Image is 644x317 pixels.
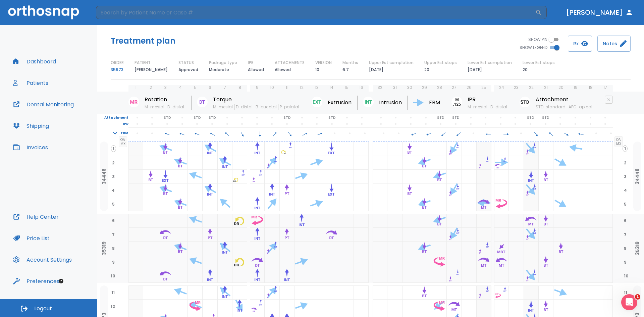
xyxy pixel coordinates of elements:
span: 10 [109,273,117,279]
div: extracted [524,242,539,255]
p: 6.7 [342,66,349,74]
p: FBM [429,99,440,107]
p: 12 [300,85,304,91]
span: 90° [499,130,514,137]
p: 20 [558,85,563,91]
p: Attachment [536,96,594,104]
span: 7 [623,231,628,237]
p: 14 [329,85,333,91]
p: [DATE] [369,66,383,74]
button: Preferences [9,273,63,289]
span: 4 [110,187,116,193]
span: D-distal [166,104,185,110]
span: OA MX [614,136,623,147]
span: 40° [267,130,282,137]
p: PATIENT [135,60,151,66]
span: 9 [111,259,116,265]
div: extracted [524,183,539,197]
p: Lower Est.completion [468,60,512,66]
p: Upper Est.steps [424,60,457,66]
p: 2 [150,85,152,91]
span: 3 [623,173,628,179]
div: Tooltip anchor [58,278,64,284]
div: extracted [524,170,539,183]
p: STD [164,115,171,121]
div: extracted [477,142,491,156]
div: extracted [524,214,539,228]
div: extracted [128,242,143,255]
span: 250° [421,130,436,137]
span: 60° [297,130,312,137]
button: [PERSON_NAME] [563,6,636,18]
span: M-mesial [213,104,234,110]
span: 1 [635,294,640,300]
div: extracted [477,228,491,242]
p: 26 [467,85,472,91]
button: Invoices [9,139,52,155]
div: extracted [524,197,539,211]
div: extracted [477,214,491,228]
p: 11 [286,85,288,91]
p: 28 [437,85,442,91]
a: 35973 [111,66,123,74]
h5: Treatment plan [111,36,175,46]
p: Allowed [275,66,291,74]
p: 30 [407,85,412,91]
span: 9 [623,259,628,265]
p: Lower Est.steps [523,60,555,66]
p: 17 [603,85,607,91]
span: 11 [623,289,629,295]
p: 7 [224,85,226,91]
p: 3 [164,85,167,91]
span: B-bucctal [254,104,278,110]
div: extracted [128,286,143,300]
p: 18 [589,85,593,91]
p: STD [209,115,216,121]
span: 11 [110,289,116,295]
div: extracted [477,255,491,269]
p: 13 [315,85,319,91]
p: 23 [514,85,519,91]
span: 140° [282,130,298,137]
button: Account Settings [9,252,76,268]
p: 5 [194,85,197,91]
div: extracted [477,300,491,313]
p: 21 [544,85,548,91]
button: Dental Monitoring [9,96,78,112]
p: Extrusion [328,99,352,107]
div: extracted [524,255,539,269]
a: Help Center [9,209,63,225]
span: D-distal [489,104,508,110]
p: [PERSON_NAME] [135,66,168,74]
p: 8 [238,85,241,91]
span: 12 [109,303,116,309]
span: 230° [451,130,466,137]
span: 140° [529,130,544,137]
p: 20 [523,66,528,74]
p: 20 [424,66,429,74]
span: Logout [34,305,52,312]
div: extracted [524,156,539,170]
p: 9 [256,85,259,91]
span: 290° [190,130,205,137]
div: extracted [477,197,491,211]
span: OA MX [119,136,127,147]
p: ATTACHMENTS [275,60,305,66]
span: 270° [481,130,496,137]
p: 29 [422,85,427,91]
a: Price List [9,230,54,246]
p: Rotation [145,96,185,104]
div: extracted [128,228,143,242]
p: 10 [315,66,319,74]
span: M-mesial [468,104,489,110]
span: APC-apical [567,104,594,110]
p: 10 [270,85,274,91]
span: 8 [111,245,116,251]
div: extracted [477,242,491,255]
p: 1 [135,85,137,91]
p: 22 [529,85,534,91]
p: Allowed [248,66,264,74]
p: Approved [178,66,198,74]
